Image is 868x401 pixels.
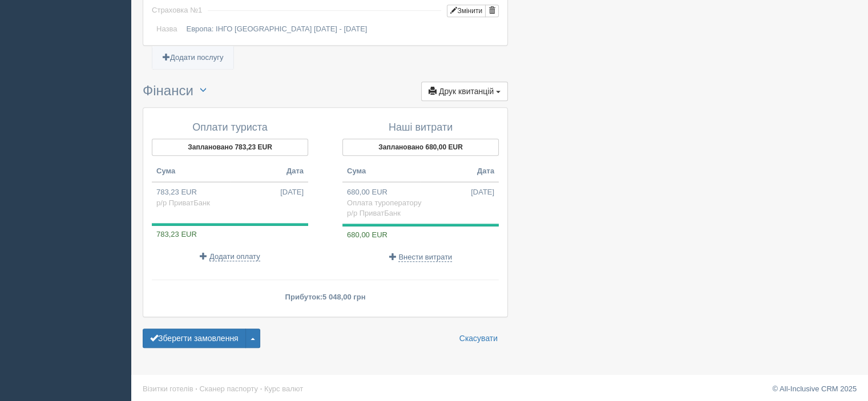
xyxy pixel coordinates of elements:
button: Зберегти замовлення [143,329,246,348]
span: [DATE] [280,187,304,198]
a: Сканер паспорту [200,384,258,393]
span: Додати оплату [209,252,260,261]
td: Европа: ІНГО [GEOGRAPHIC_DATA] [DATE] - [DATE] [181,22,499,37]
span: · [260,384,263,393]
span: · [195,384,197,393]
a: Додати послугу [152,46,233,70]
span: [DATE] [471,187,494,198]
h4: Оплати туриста [152,122,308,133]
span: р/р ПриватБанк [347,209,401,217]
span: р/р ПриватБанк [156,199,210,207]
button: Заплановано 680,00 EUR [342,139,499,156]
p: Прибуток: [152,291,499,302]
span: 5 048,00 грн [322,293,365,301]
span: Друк квитанцій [439,87,494,96]
td: 680,00 EUR [342,182,499,224]
h3: Фінанси [143,82,508,102]
a: Візитки готелів [143,384,193,393]
span: Оплата туроператору [347,199,421,207]
span: Внести витрати [398,253,452,262]
a: © All-Inclusive CRM 2025 [772,384,857,393]
th: Сума [342,161,421,182]
span: 783,23 EUR [152,230,197,238]
th: Дата [421,161,499,182]
a: Внести витрати [389,253,453,261]
td: 783,23 EUR [152,182,308,213]
span: 680,00 EUR [342,230,387,239]
button: Друк квитанцій [421,82,508,101]
a: Курс валют [264,384,303,393]
th: Дата [230,161,308,182]
a: Додати оплату [200,252,260,261]
a: Скасувати [452,329,505,348]
td: Назва [152,22,181,37]
span: 1 [198,6,202,14]
button: Заплановано 783,23 EUR [152,139,308,156]
th: Сума [152,161,230,182]
button: Змінити [447,5,486,17]
h4: Наші витрати [342,122,499,133]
